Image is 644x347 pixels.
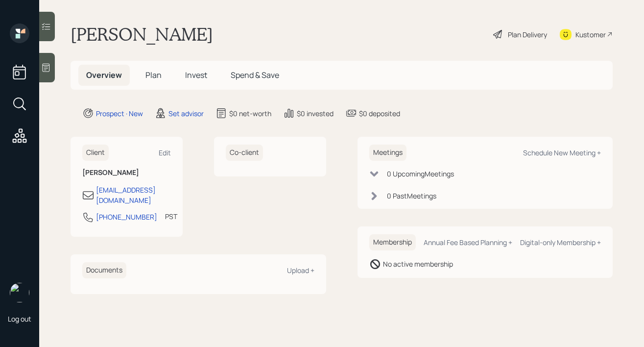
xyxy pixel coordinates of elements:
h6: Co-client [226,145,263,161]
div: Set advisor [168,108,204,119]
div: 0 Upcoming Meeting s [387,169,454,179]
div: Digital-only Membership + [520,238,601,247]
h6: Documents [82,262,126,278]
h6: [PERSON_NAME] [82,169,171,177]
span: Spend & Save [231,70,279,80]
div: PST [165,211,177,222]
div: Annual Fee Based Planning + [424,238,512,247]
div: $0 invested [297,108,334,119]
h6: Meetings [369,145,406,161]
span: Invest [185,70,207,80]
div: Edit [159,148,171,157]
div: [PHONE_NUMBER] [96,212,157,222]
span: Plan [145,70,162,80]
h6: Membership [369,234,416,250]
div: Schedule New Meeting + [523,148,601,157]
h1: [PERSON_NAME] [71,24,213,45]
div: Prospect · New [96,108,143,119]
img: robby-grisanti-headshot.png [10,283,29,302]
span: Overview [86,70,122,80]
div: $0 deposited [359,108,400,119]
div: $0 net-worth [229,108,271,119]
div: Log out [8,314,31,323]
div: Upload + [287,266,314,275]
h6: Client [82,145,109,161]
div: 0 Past Meeting s [387,191,436,201]
div: Kustomer [575,29,606,40]
div: No active membership [383,259,453,269]
div: [EMAIL_ADDRESS][DOMAIN_NAME] [96,185,171,205]
div: Plan Delivery [508,29,547,40]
